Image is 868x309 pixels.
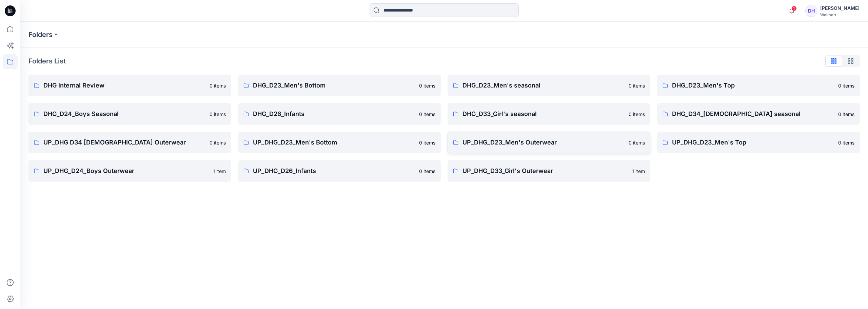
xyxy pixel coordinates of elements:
p: DHG_D24_Boys Seasonal [43,109,205,119]
a: Folders [28,30,53,39]
a: DHG_D33_Girl's seasonal0 items [448,103,650,125]
p: 0 items [210,111,226,118]
a: UP_DHG D34 [DEMOGRAPHIC_DATA] Outerwear0 items [28,132,231,153]
p: 0 items [419,82,435,89]
a: UP_DHG_D33_Girl's Outerwear1 item [448,160,650,182]
p: DHG_D23_Men's Bottom [253,81,415,90]
div: [PERSON_NAME] [820,4,860,12]
p: UP_DHG_D23_Men's Bottom [253,138,415,147]
div: Walmart [820,12,860,17]
a: UP_DHG_D26_Infants0 items [238,160,441,182]
a: DHG Internal Review0 items [28,75,231,96]
a: UP_DHG_D24_Boys Outerwear1 item [28,160,231,182]
a: UP_DHG_D23_Men's Outerwear0 items [448,132,650,153]
a: DHG_D23_Men's seasonal0 items [448,75,650,96]
p: UP_DHG_D23_Men's Top [672,138,834,147]
p: 1 item [213,168,226,175]
p: UP_DHG_D24_Boys Outerwear [43,166,209,176]
p: UP_DHG_D33_Girl's Outerwear [462,166,628,176]
p: 1 item [632,168,645,175]
p: Folders List [28,56,66,66]
a: UP_DHG_D23_Men's Bottom0 items [238,132,441,153]
p: 0 items [419,168,435,175]
a: UP_DHG_D23_Men's Top0 items [657,132,860,153]
p: 0 items [629,111,645,118]
a: DHG_D23_Men's Bottom0 items [238,75,441,96]
p: 0 items [838,111,854,118]
p: 0 items [210,139,226,146]
a: DHG_D23_Men's Top0 items [657,75,860,96]
a: DHG_D26_Infants0 items [238,103,441,125]
p: 0 items [210,82,226,89]
p: DHG_D26_Infants [253,109,415,119]
a: DHG_D24_Boys Seasonal0 items [28,103,231,125]
p: 0 items [838,82,854,89]
p: UP_DHG D34 [DEMOGRAPHIC_DATA] Outerwear [43,138,205,147]
p: DHG_D33_Girl's seasonal [462,109,625,119]
p: 0 items [419,111,435,118]
p: 0 items [629,82,645,89]
p: 0 items [629,139,645,146]
p: DHG_D23_Men's seasonal [462,81,625,90]
a: DHG_D34_[DEMOGRAPHIC_DATA] seasonal0 items [657,103,860,125]
p: UP_DHG_D23_Men's Outerwear [462,138,625,147]
div: DH [805,5,817,17]
span: 1 [791,6,797,11]
p: DHG_D23_Men's Top [672,81,834,90]
p: 0 items [838,139,854,146]
p: 0 items [419,139,435,146]
p: DHG_D34_[DEMOGRAPHIC_DATA] seasonal [672,109,834,119]
p: UP_DHG_D26_Infants [253,166,415,176]
p: DHG Internal Review [43,81,205,90]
